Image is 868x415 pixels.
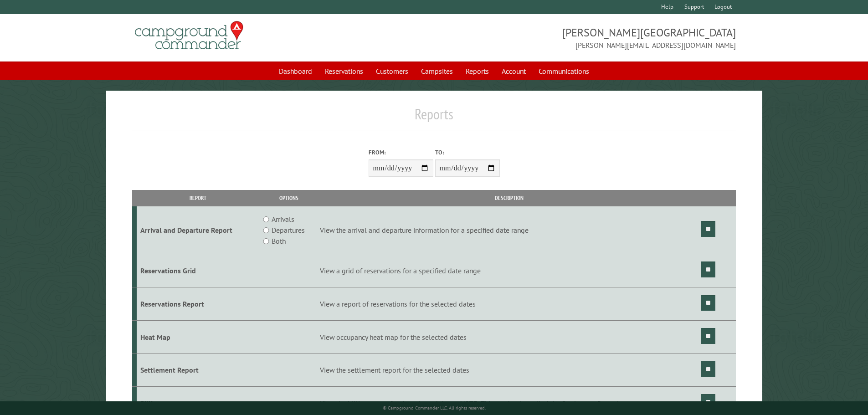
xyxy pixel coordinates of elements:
[533,62,595,80] a: Communications
[272,225,305,236] label: Departures
[137,320,259,354] td: Heat Map
[434,25,736,51] span: [PERSON_NAME][GEOGRAPHIC_DATA] [PERSON_NAME][EMAIL_ADDRESS][DOMAIN_NAME]
[137,190,259,206] th: Report
[319,62,369,80] a: Reservations
[137,254,259,287] td: Reservations Grid
[416,62,458,80] a: Campsites
[460,62,494,80] a: Reports
[318,190,700,206] th: Description
[137,354,259,387] td: Settlement Report
[318,320,700,354] td: View occupancy heat map for the selected dates
[137,206,259,254] td: Arrival and Departure Report
[435,148,500,157] label: To:
[132,18,246,53] img: Campground Commander
[370,62,414,80] a: Customers
[496,62,531,80] a: Account
[272,236,286,246] label: Both
[383,405,486,411] small: © Campground Commander LLC. All rights reserved.
[259,190,318,206] th: Options
[318,354,700,387] td: View the settlement report for the selected dates
[137,287,259,320] td: Reservations Report
[272,214,294,225] label: Arrivals
[318,206,700,254] td: View the arrival and departure information for a specified date range
[132,105,736,130] h1: Reports
[318,254,700,287] td: View a grid of reservations for a specified date range
[273,62,318,80] a: Dashboard
[318,287,700,320] td: View a report of reservations for the selected dates
[369,148,433,157] label: From:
